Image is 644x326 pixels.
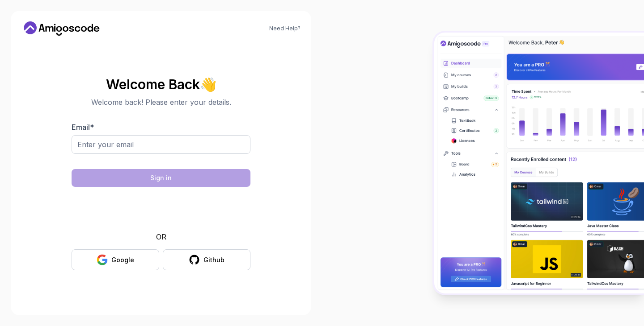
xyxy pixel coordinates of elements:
label: Email * [72,123,94,132]
img: Amigoscode Dashboard [434,33,644,293]
button: Sign in [72,169,250,187]
div: Sign in [150,173,172,182]
input: Enter your email [72,135,250,154]
p: OR [156,231,166,242]
span: 👋 [199,77,216,91]
button: Google [72,249,159,270]
div: Github [203,256,225,264]
button: Github [163,249,250,270]
h2: Welcome Back [72,77,250,91]
div: Google [111,256,134,264]
iframe: Widget contenente la casella di controllo per la sfida di sicurezza hCaptcha [93,192,229,226]
a: Need Help? [269,25,301,32]
p: Welcome back! Please enter your details. [72,97,250,107]
a: Home link [21,21,102,36]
